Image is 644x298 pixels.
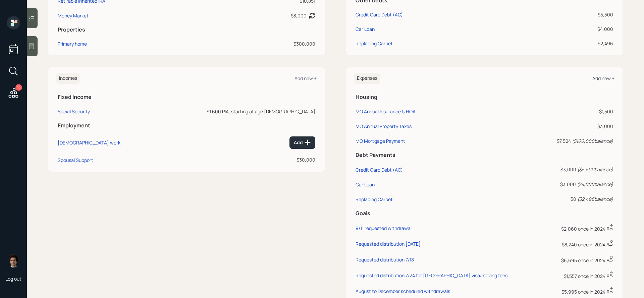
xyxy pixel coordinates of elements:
div: MO Mortgage Payment [356,138,405,144]
div: MO Annual Property Taxes [356,123,412,129]
h6: Incomes [56,73,80,84]
div: $300,000 [230,40,315,47]
div: $1,557 once in 2024 [511,271,613,280]
div: [DEMOGRAPHIC_DATA] work [58,139,120,146]
i: ( $2,496 balance) [577,196,613,202]
div: Add new + [294,75,317,81]
h5: Properties [58,26,315,33]
div: August to December scheduled withdrawals [356,288,450,294]
div: $1,600 PIA, starting at age [DEMOGRAPHIC_DATA] [154,108,315,115]
img: harrison-schaefer-headshot-2.png [7,254,20,267]
div: Requested distribution 7/18 [356,256,414,263]
h5: Goals [356,210,613,217]
div: Add new + [592,75,614,81]
i: ( $4,000 balance) [577,181,613,187]
h6: Expenses [354,73,380,84]
div: Add [294,139,311,146]
div: $1,500 [511,108,613,115]
div: $7,524 [511,137,613,144]
div: $0 [511,195,613,202]
div: $2,060 once in 2024 [511,224,613,232]
div: $2,496 [533,40,613,47]
i: ( $100,000 balance) [572,138,613,144]
div: Replacing Carpet [356,196,393,202]
div: $30,000 [154,156,315,163]
div: Primary home [58,40,87,47]
div: 10 [15,84,22,91]
i: ( $5,500 balance) [577,166,613,173]
h5: Debt Payments [356,152,613,158]
div: $3,000 [291,12,307,19]
div: $5,500 [533,11,613,18]
div: Replacing Carpet [356,40,393,47]
div: Credit Card Debt (AC) [356,11,403,18]
div: Money Market [58,12,89,19]
div: Requested distribution [DATE] [356,241,421,247]
div: $5,995 once in 2024 [511,287,613,295]
div: Spousal Support [58,157,93,163]
h5: Housing [356,94,613,100]
div: Log out [5,276,21,282]
div: $3,000 [511,181,613,188]
div: Social Security [58,108,90,115]
div: $3,000 [511,123,613,130]
div: Car Loan [356,181,375,188]
div: $8,240 once in 2024 [511,240,613,248]
h5: Fixed Income [58,94,315,100]
div: $3,000 [511,166,613,173]
div: $4,000 [533,25,613,33]
button: Add [289,136,315,149]
div: Car Loan [356,25,375,33]
div: $6,695 once in 2024 [511,255,613,264]
div: MO Annual Insurance & HOA [356,108,416,115]
h5: Employment [58,122,315,129]
div: Requested distribution 7/24 for [GEOGRAPHIC_DATA] visa/moving fees [356,272,507,279]
div: 9/11 requested withdrawal [356,225,412,231]
div: Credit Card Debt (AC) [356,167,403,173]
